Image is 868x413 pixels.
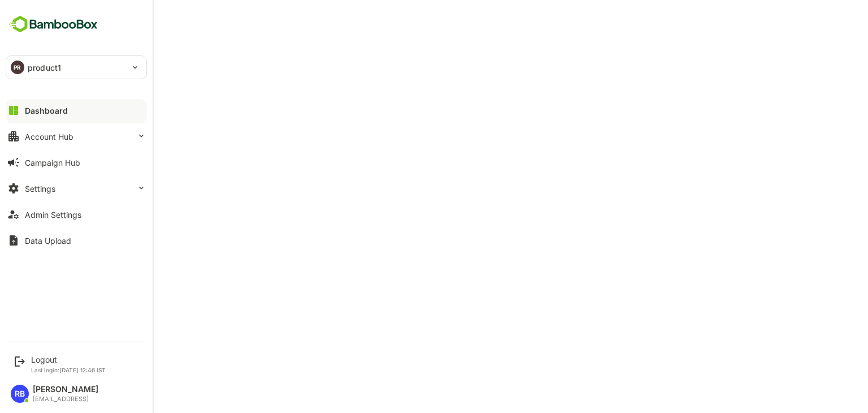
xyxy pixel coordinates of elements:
button: Admin Settings [6,203,147,226]
button: Settings [6,177,147,200]
p: product1 [28,62,61,74]
div: PRproduct1 [6,56,146,79]
div: [PERSON_NAME] [33,385,98,394]
div: Logout [31,355,106,364]
button: Campaign Hub [6,151,147,174]
button: Dashboard [6,99,147,122]
img: BambooboxFullLogoMark.5f36c76dfaba33ec1ec1367b70bb1252.svg [6,14,101,35]
p: Last login: [DATE] 12:46 IST [31,367,106,373]
div: Data Upload [25,236,71,246]
div: Dashboard [25,106,68,115]
div: [EMAIL_ADDRESS] [33,395,98,403]
div: PR [11,61,24,74]
button: Data Upload [6,229,147,252]
div: Settings [25,184,55,193]
div: Campaign Hub [25,158,80,167]
div: Admin Settings [25,210,81,220]
div: Account Hub [25,132,73,141]
div: RB [11,385,29,403]
button: Account Hub [6,125,147,148]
